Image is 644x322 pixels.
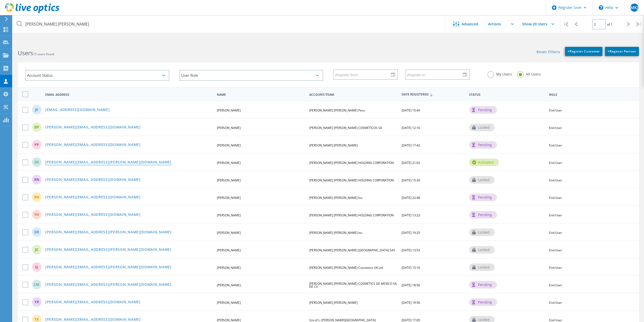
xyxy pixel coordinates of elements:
[549,108,562,112] span: End User
[469,124,495,131] div: locked
[517,71,541,76] label: All Users
[217,143,241,147] span: [PERSON_NAME]
[402,231,420,235] span: [DATE] 19:25
[45,300,141,305] a: [PERSON_NAME][EMAIL_ADDRESS][DOMAIN_NAME]
[34,178,39,181] span: RN
[217,248,241,252] span: [PERSON_NAME]
[33,52,54,56] span: 15 users found
[217,178,241,182] span: [PERSON_NAME]
[217,231,241,235] span: [PERSON_NAME]
[309,178,394,182] span: [PERSON_NAME] [PERSON_NAME] HOLDING CORPORATION
[45,108,110,112] a: [EMAIL_ADDRESS][DOMAIN_NAME]
[608,49,636,53] span: Register Partner
[309,93,397,96] span: Account/Team
[5,11,59,14] a: Live Optics Dashboard
[549,248,562,252] span: End User
[469,263,495,271] div: locked
[45,125,141,130] a: [PERSON_NAME][EMAIL_ADDRESS][DOMAIN_NAME]
[549,213,562,217] span: End User
[402,143,420,147] span: [DATE] 17:42
[549,161,562,165] span: End User
[469,176,495,184] div: locked
[309,213,394,217] span: [PERSON_NAME] [PERSON_NAME] HOLDING CORPORATION
[34,318,39,321] span: TK
[35,108,38,111] span: JE
[217,266,241,270] span: [PERSON_NAME]
[402,178,420,182] span: [DATE] 15:39
[402,126,420,130] span: [DATE] 12:16
[599,5,603,10] svg: \n
[536,50,560,54] a: Reset Filters
[309,266,383,270] span: [PERSON_NAME] [PERSON_NAME] Cosmetics UK Ltd
[402,93,465,96] span: Date Registered
[402,161,420,165] span: [DATE] 21:03
[406,70,466,79] input: Register to
[45,265,172,270] a: [PERSON_NAME][EMAIL_ADDRESS][PERSON_NAME][DOMAIN_NAME]
[469,194,497,201] div: pending
[402,213,420,217] span: [DATE] 13:23
[217,213,241,217] span: [PERSON_NAME]
[45,230,172,235] a: [PERSON_NAME][EMAIL_ADDRESS][PERSON_NAME][DOMAIN_NAME]
[45,248,172,252] a: [PERSON_NAME][EMAIL_ADDRESS][PERSON_NAME][DOMAIN_NAME]
[35,265,38,269] span: SJ
[549,283,562,287] span: End User
[549,266,562,270] span: End User
[549,196,562,200] span: End User
[45,213,141,217] a: [PERSON_NAME][EMAIL_ADDRESS][DOMAIN_NAME]
[217,300,241,305] span: [PERSON_NAME]
[605,47,639,56] a: +Register Partner
[34,300,39,304] span: YR
[25,70,169,81] div: Account Status
[309,108,365,112] span: [PERSON_NAME] [PERSON_NAME] Peru
[549,93,631,96] span: Role
[565,47,603,56] a: +Register Customer
[469,229,495,236] div: locked
[469,211,497,219] div: pending
[469,159,499,166] div: activated
[630,6,638,10] span: MKJ
[568,49,600,53] span: Register Customer
[549,143,562,147] span: End User
[549,300,562,305] span: End User
[45,160,172,165] a: [PERSON_NAME][EMAIL_ADDRESS][PERSON_NAME][DOMAIN_NAME]
[217,93,305,96] span: Name
[34,125,39,129] span: DT
[469,106,497,114] div: pending
[45,93,213,96] span: Email Address
[34,160,39,164] span: DS
[334,70,393,79] input: Register from
[309,248,395,252] span: [PERSON_NAME] [PERSON_NAME] [GEOGRAPHIC_DATA] SAS
[45,178,141,182] a: [PERSON_NAME][EMAIL_ADDRESS][DOMAIN_NAME]
[309,196,363,200] span: [PERSON_NAME] [PERSON_NAME] Inc.
[402,300,420,305] span: [DATE] 19:56
[309,161,394,165] span: [PERSON_NAME] [PERSON_NAME] HOLDING CORPORATION
[469,298,497,306] div: pending
[309,231,363,235] span: [PERSON_NAME] [PERSON_NAME] Inc.
[34,230,39,234] span: DR
[309,281,397,289] span: [PERSON_NAME] [PERSON_NAME] COSMETICS DE MEXICO SA DE CV
[35,248,38,251] span: JC
[217,161,241,165] span: [PERSON_NAME]
[608,49,610,53] b: +
[402,108,420,112] span: [DATE] 15:49
[217,283,241,287] span: [PERSON_NAME]
[179,70,323,81] div: User Role
[217,126,241,130] span: [PERSON_NAME]
[402,196,420,200] span: [DATE] 22:48
[402,266,420,270] span: [DATE] 15:10
[549,231,562,235] span: End User
[34,213,39,216] span: TH
[45,143,141,147] a: [PERSON_NAME][EMAIL_ADDRESS][DOMAIN_NAME]
[45,318,141,322] a: [PERSON_NAME][EMAIL_ADDRESS][DOMAIN_NAME]
[469,141,497,149] div: pending
[469,281,497,289] div: pending
[462,22,478,26] span: Advanced
[402,283,420,287] span: [DATE] 18:56
[634,15,644,33] div: |
[549,178,562,182] span: End User
[469,246,495,254] div: locked
[13,15,446,33] input: Search users by name, email, company, etc.
[560,15,571,33] div: |
[549,126,562,130] span: End User
[568,49,570,53] b: +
